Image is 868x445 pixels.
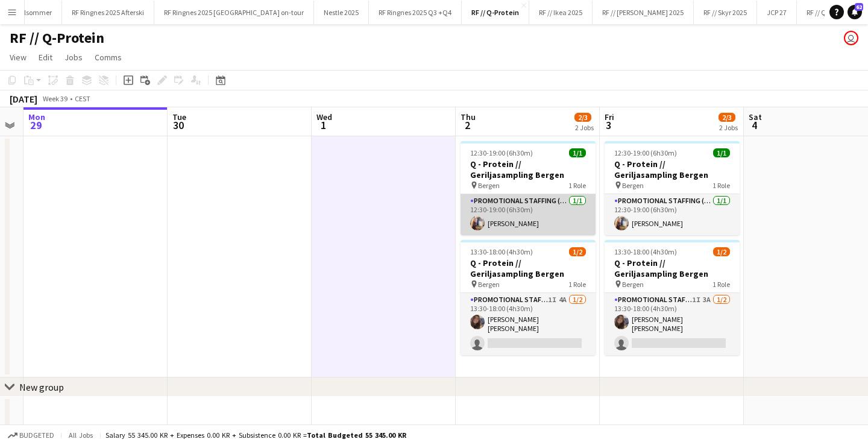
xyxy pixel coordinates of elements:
[66,431,95,440] span: All jobs
[60,49,87,65] a: Jobs
[39,52,52,63] span: Edit
[844,31,858,45] app-user-avatar: Wilmer Borgnes
[461,112,476,122] span: Thu
[749,112,762,122] span: Sat
[75,94,90,103] div: CEST
[478,280,500,289] span: Bergen
[461,240,596,355] app-job-card: 13:30-18:00 (4h30m)1/2Q - Protein // Geriljasampling Bergen Bergen1 RolePromotional Staffing (Bra...
[6,429,56,442] button: Budgeted
[622,280,644,289] span: Bergen
[569,148,586,157] span: 1/1
[369,1,462,24] button: RF Ringnes 2025 Q3 +Q4
[713,247,730,256] span: 1/2
[10,52,27,63] span: View
[569,247,586,256] span: 1/2
[757,1,797,24] button: JCP 27
[461,257,596,279] h3: Q - Protein // Geriljasampling Bergen
[797,1,852,24] button: RF // Q Kefir
[19,381,64,393] div: New group
[848,5,862,19] a: 62
[62,1,154,24] button: RF Ringnes 2025 Afterski
[603,118,614,132] span: 3
[154,1,314,24] button: RF Ringnes 2025 [GEOGRAPHIC_DATA] on-tour
[461,293,596,355] app-card-role: Promotional Staffing (Brand Ambassadors)1I4A1/213:30-18:00 (4h30m)[PERSON_NAME] [PERSON_NAME]
[713,148,730,157] span: 1/1
[461,141,596,235] app-job-card: 12:30-19:00 (6h30m)1/1Q - Protein // Geriljasampling Bergen Bergen1 RolePromotional Staffing (Bra...
[307,431,406,440] span: Total Budgeted 55 345.00 KR
[622,181,644,190] span: Bergen
[719,123,738,132] div: 2 Jobs
[719,113,735,122] span: 2/3
[105,431,406,440] div: Salary 55 345.00 KR + Expenses 0.00 KR + Subsistence 0.00 KR =
[40,94,70,103] span: Week 39
[605,112,614,122] span: Fri
[605,141,740,235] app-job-card: 12:30-19:00 (6h30m)1/1Q - Protein // Geriljasampling Bergen Bergen1 RolePromotional Staffing (Bra...
[95,52,122,63] span: Comms
[172,112,186,122] span: Tue
[574,113,591,122] span: 2/3
[314,1,369,24] button: Nestle 2025
[712,181,730,190] span: 1 Role
[470,148,533,157] span: 12:30-19:00 (6h30m)
[593,1,694,24] button: RF // [PERSON_NAME] 2025
[90,49,127,65] a: Comms
[575,123,594,132] div: 2 Jobs
[568,181,586,190] span: 1 Role
[64,52,83,63] span: Jobs
[461,194,596,235] app-card-role: Promotional Staffing (Brand Ambassadors)1/112:30-19:00 (6h30m)[PERSON_NAME]
[10,29,104,47] h1: RF // Q-Protein
[694,1,757,24] button: RF // Skyr 2025
[19,431,54,440] span: Budgeted
[568,280,586,289] span: 1 Role
[10,93,37,105] div: [DATE]
[605,257,740,279] h3: Q - Protein // Geriljasampling Bergen
[315,118,332,132] span: 1
[171,118,186,132] span: 30
[34,49,57,65] a: Edit
[470,247,533,256] span: 13:30-18:00 (4h30m)
[5,49,31,65] a: View
[459,118,476,132] span: 2
[461,159,596,180] h3: Q - Protein // Geriljasampling Bergen
[614,247,677,256] span: 13:30-18:00 (4h30m)
[605,240,740,355] app-job-card: 13:30-18:00 (4h30m)1/2Q - Protein // Geriljasampling Bergen Bergen1 RolePromotional Staffing (Bra...
[605,159,740,180] h3: Q - Protein // Geriljasampling Bergen
[605,293,740,355] app-card-role: Promotional Staffing (Brand Ambassadors)1I3A1/213:30-18:00 (4h30m)[PERSON_NAME] [PERSON_NAME]
[27,118,45,132] span: 29
[855,3,863,11] span: 62
[614,148,677,157] span: 12:30-19:00 (6h30m)
[478,181,500,190] span: Bergen
[28,112,45,122] span: Mon
[605,194,740,235] app-card-role: Promotional Staffing (Brand Ambassadors)1/112:30-19:00 (6h30m)[PERSON_NAME]
[712,280,730,289] span: 1 Role
[462,1,529,24] button: RF // Q-Protein
[747,118,762,132] span: 4
[316,112,332,122] span: Wed
[529,1,593,24] button: RF // Ikea 2025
